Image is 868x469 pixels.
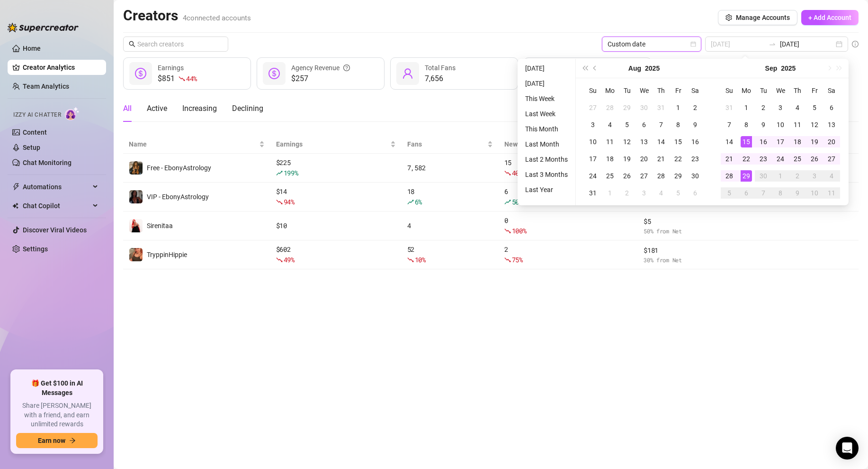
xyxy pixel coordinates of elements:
span: search [129,41,135,47]
button: + Add Account [801,10,859,25]
div: 9 [792,187,803,199]
td: 2025-08-19 [618,150,635,167]
div: 24 [587,170,599,182]
a: Creator Analytics [23,60,98,75]
td: 2025-09-18 [789,133,806,150]
div: $ 10 [276,221,396,231]
div: 25 [604,170,616,182]
td: 2025-09-03 [772,99,789,116]
span: Custom date [608,37,696,51]
td: 2025-09-09 [755,116,772,133]
th: We [635,82,653,99]
td: 2025-08-31 [721,99,738,116]
a: Chat Monitoring [23,159,72,166]
button: Last year (Control + left) [580,59,590,78]
span: Automations [23,179,90,194]
span: Free - EbonyAstrology [147,164,211,172]
div: Declining [232,103,263,114]
td: 2025-09-01 [601,184,618,202]
td: 2025-08-26 [618,167,635,184]
td: 2025-07-28 [601,99,618,116]
span: rise [407,199,414,205]
td: 2025-09-04 [653,184,670,202]
span: 100 % [512,226,527,235]
td: 2025-10-01 [772,167,789,184]
div: 3 [775,102,786,113]
div: 1 [604,187,616,199]
div: 19 [809,136,820,147]
li: Last Year [521,184,572,195]
div: 13 [638,136,650,147]
th: Fans [402,135,499,154]
div: 0 [504,215,632,236]
div: 28 [724,170,735,182]
td: 2025-10-02 [789,167,806,184]
td: 2025-09-30 [755,167,772,184]
td: 2025-08-01 [670,99,687,116]
td: 2025-07-31 [653,99,670,116]
td: 2025-09-27 [823,150,840,167]
span: user [402,68,413,79]
a: Content [23,129,47,136]
div: 11 [826,187,837,199]
li: [DATE] [521,63,572,74]
td: 2025-08-28 [653,167,670,184]
td: 2025-10-09 [789,184,806,202]
div: 23 [758,153,769,165]
li: Last 2 Months [521,154,572,165]
div: 24 [775,153,786,165]
div: 7,582 [407,163,493,173]
img: logo-BBDzfeDw.svg [8,23,79,32]
td: 2025-10-04 [823,167,840,184]
div: 27 [826,153,837,165]
td: 2025-09-15 [738,133,755,150]
td: 2025-09-21 [721,150,738,167]
span: $ 181 [644,245,743,256]
div: 27 [638,170,650,182]
span: 10 % [415,255,426,264]
td: 2025-09-02 [755,99,772,116]
div: 52 [407,244,493,265]
th: New Fans [499,135,638,154]
button: Previous month (PageUp) [590,59,600,78]
td: 2025-09-05 [670,184,687,202]
th: Name [123,135,270,154]
span: fall [276,257,283,263]
td: 2025-08-07 [653,116,670,133]
div: 3 [638,187,650,199]
div: 4 [792,102,803,113]
div: 21 [655,153,667,165]
div: 6 [826,102,837,113]
span: Chat Copilot [23,198,90,213]
span: 199 % [284,168,298,177]
div: 17 [775,136,786,147]
td: 2025-09-26 [806,150,823,167]
td: 2025-07-27 [584,99,601,116]
div: 5 [724,187,735,199]
div: 28 [655,170,667,182]
div: 1 [672,102,684,113]
th: We [772,82,789,99]
div: 22 [672,153,684,165]
td: 2025-08-15 [670,133,687,150]
div: 6 [638,119,650,130]
span: Earnings [276,139,388,149]
div: 9 [689,119,701,130]
td: 2025-07-30 [635,99,653,116]
li: This Week [521,93,572,104]
span: $ 5 [644,216,743,227]
div: 13 [826,119,837,130]
td: 2025-09-24 [772,150,789,167]
td: 2025-08-12 [618,133,635,150]
span: Earn now [38,437,65,444]
div: 29 [741,170,752,182]
td: 2025-09-03 [635,184,653,202]
td: 2025-08-30 [687,167,704,184]
span: setting [725,14,732,21]
span: 44 % [186,74,197,83]
input: Search creators [137,39,215,49]
a: Team Analytics [23,83,69,90]
td: 2025-09-28 [721,167,738,184]
span: New Fans [504,139,625,149]
span: fall [407,257,414,263]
